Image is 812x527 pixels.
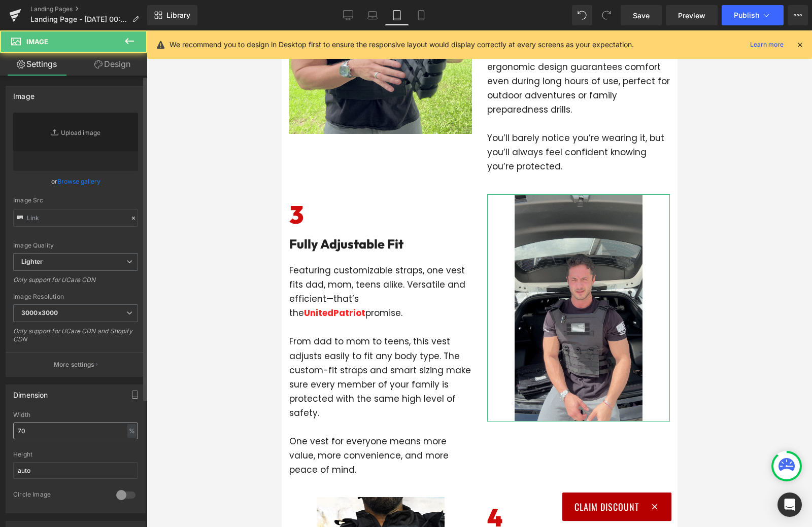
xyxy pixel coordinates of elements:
[722,5,784,25] button: Publish
[21,309,58,317] b: 3000x3000
[336,5,360,25] a: Desktop
[6,353,145,376] button: More settings
[13,327,138,350] div: Only support for UCare CDN and Shopify CDN
[8,304,190,389] p: From dad to mom to teens, this vest adjusts easily to fit any body type. The custom-fit straps an...
[21,258,43,265] b: Lighter
[147,5,197,25] a: New Library
[57,172,100,190] a: Browse gallery
[8,233,190,290] p: Featuring customizable straps, one vest fits dad, mom, teens alike. Versatile and efficient—that’...
[13,411,138,418] div: Width
[777,493,802,517] div: Open Intercom Messenger
[596,5,617,25] button: Redo
[360,5,385,25] a: Laptop
[13,293,138,300] div: Image Resolution
[30,15,128,23] span: Landing Page - [DATE] 00:50:28
[30,5,147,13] a: Landing Pages
[734,11,759,19] span: Publish
[788,5,808,25] button: More
[13,276,138,291] div: Only support for UCare CDN
[26,38,48,46] span: Image
[8,164,190,205] h6: 3
[170,39,634,50] p: We recommend you to design in Desktop first to ensure the responsive layout would display correct...
[13,423,138,439] input: auto
[22,276,84,289] span: UnitedPatriot
[678,10,705,21] span: Preview
[409,5,433,25] a: Mobile
[13,86,35,100] div: Image
[206,467,388,508] h6: 4
[8,404,190,446] p: One vest for everyone means more value, more convenience, and more peace of mind.
[13,490,106,501] div: Circle Image
[13,242,138,249] div: Image Quality
[13,462,138,479] input: auto
[666,5,718,25] a: Preview
[76,53,149,76] a: Design
[54,360,94,369] p: More settings
[13,209,138,227] input: Link
[13,385,48,399] div: Dimension
[13,176,138,187] div: or
[572,5,592,25] button: Undo
[127,424,137,438] div: %
[206,100,388,143] p: You’ll barely notice you’re wearing it, but you’ll always feel confident knowing you’re protected.
[13,197,138,204] div: Image Src
[13,451,138,458] div: Height
[206,1,388,86] p: Move freely while staying secure. Its ergonomic design guarantees comfort even during long hours ...
[385,5,409,25] a: Tablet
[166,11,190,20] span: Library
[8,205,190,223] h2: Fully Adjustable Fit
[746,39,788,51] a: Learn more
[633,10,650,21] span: Save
